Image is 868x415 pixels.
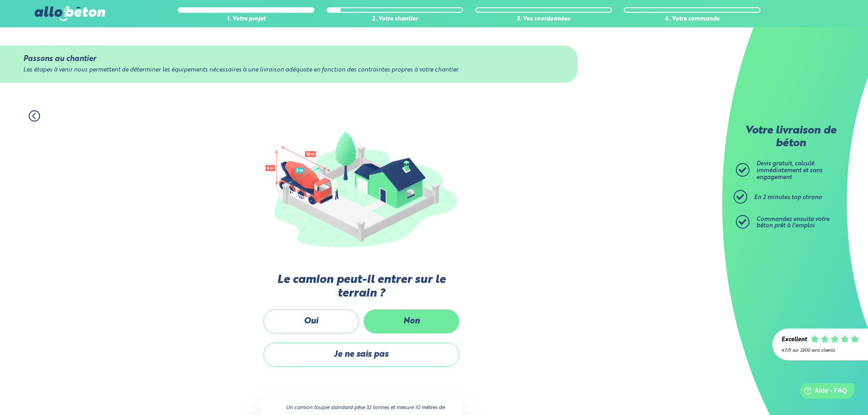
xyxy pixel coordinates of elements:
div: 1. Votre projet [178,16,314,23]
div: 4.7/5 sur 2300 avis clients [781,348,859,353]
label: Je ne sais pas [263,343,459,367]
span: Devis gratuit, calculé immédiatement et sans engagement [756,161,822,180]
label: Non [364,309,459,333]
div: 2. Votre chantier [327,16,463,23]
div: 4. Votre commande [624,16,760,23]
span: Commandez ensuite votre béton prêt à l'emploi [756,216,829,229]
div: 3. Vos coordonnées [475,16,612,23]
iframe: Help widget launcher [787,379,858,405]
p: Votre livraison de béton [738,125,843,150]
label: Oui [263,309,359,333]
div: Passons au chantier [23,55,555,63]
label: Le camion peut-il entrer sur le terrain ? [261,273,462,300]
img: allobéton [35,6,105,21]
span: En 2 minutes top chrono [754,195,822,200]
div: Les étapes à venir nous permettent de déterminer les équipements nécessaires à une livraison adéq... [23,67,555,74]
div: Excellent [781,337,807,343]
